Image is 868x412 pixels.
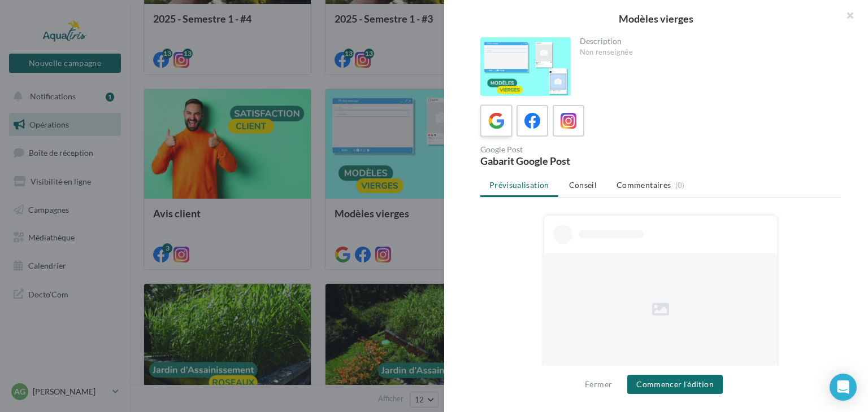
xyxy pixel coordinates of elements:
[580,37,832,45] div: Description
[580,47,832,58] div: Non renseignée
[480,146,656,154] div: Google Post
[480,156,656,166] div: Gabarit Google Post
[617,179,671,191] span: Commentaires
[580,378,617,391] button: Fermer
[675,181,685,190] span: (0)
[830,374,857,401] div: Open Intercom Messenger
[462,14,850,24] div: Modèles vierges
[627,375,723,394] button: Commencer l'édition
[569,180,597,190] span: Conseil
